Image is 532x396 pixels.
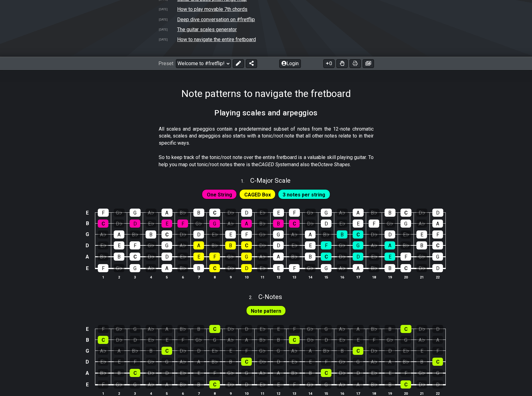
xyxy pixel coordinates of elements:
div: F [177,336,188,344]
div: B♭ [257,220,268,228]
div: A [385,241,395,249]
div: G♭ [257,347,268,355]
th: 20 [398,274,414,280]
div: D♭ [257,241,268,249]
div: G [321,209,332,217]
div: A♭ [337,209,348,217]
div: C [209,264,220,272]
div: E♭ [337,220,347,228]
div: A [353,264,363,272]
div: D♭ [225,325,236,333]
div: G♭ [337,241,347,249]
h2: Playing scales and arpeggios [214,109,318,116]
div: C [400,325,411,333]
td: D [84,240,91,251]
div: F [209,253,220,261]
div: E♭ [289,241,300,249]
th: 7 [191,274,207,280]
div: A♭ [177,358,188,366]
div: E♭ [146,336,156,344]
td: Deep dive conversation on #fretflip [177,16,255,23]
div: B [273,220,284,228]
td: E [84,324,91,335]
div: G [130,209,141,217]
td: E [84,207,91,218]
span: First enable full edit mode to edit [207,190,232,199]
div: E♭ [369,253,379,261]
div: B [193,325,204,333]
div: E♭ [209,347,220,355]
div: D [432,325,443,333]
div: E♭ [98,241,108,249]
p: All scales and arpeggios contain a predetermined subset of notes from the 12-note chromatic scale... [159,126,374,147]
th: 16 [334,274,350,280]
div: G [130,264,140,272]
div: A [432,220,443,228]
span: Preset [158,60,173,66]
td: B [84,335,91,345]
th: 14 [302,274,318,280]
div: E [162,336,172,344]
div: A♭ [369,358,379,366]
th: 13 [286,274,302,280]
div: B [193,264,204,272]
div: A [273,253,284,261]
div: F [98,264,108,272]
div: D [432,264,443,272]
div: G♭ [385,336,395,344]
div: C [130,253,140,261]
th: 2 [111,274,127,280]
div: G [241,369,252,377]
div: B♭ [369,264,379,272]
div: D♭ [225,209,236,217]
div: A♭ [416,220,427,228]
div: A [305,347,316,355]
span: 1 . [241,178,250,185]
div: A♭ [98,230,108,239]
div: G♭ [193,336,204,344]
div: E [114,358,124,366]
div: G [353,358,363,366]
div: G♭ [257,230,268,239]
div: E♭ [400,347,411,355]
div: E [305,241,316,249]
div: A [241,336,252,344]
div: F [241,347,252,355]
span: First enable full edit mode to edit [251,307,281,316]
th: 18 [366,274,382,280]
div: C [162,230,172,239]
span: First enable full edit mode to edit [283,190,325,199]
tr: How to play movable 7th chords on guitar [158,4,374,14]
div: F [209,369,220,377]
div: G♭ [114,325,125,333]
button: Create image [363,59,374,68]
div: G♭ [114,209,125,217]
div: B♭ [130,347,140,355]
div: D♭ [146,253,156,261]
div: G [130,325,141,333]
div: D [193,230,204,239]
div: G♭ [193,220,204,228]
div: E [193,253,204,261]
td: The guitar scales generator [177,26,237,33]
div: B♭ [321,230,331,239]
div: A [241,220,252,228]
div: A [305,230,316,239]
div: A [432,336,443,344]
div: D [321,336,331,344]
button: Login [279,59,301,68]
div: D♭ [305,336,316,344]
div: D [241,264,252,272]
div: G [321,325,332,333]
div: B [416,358,427,366]
div: E [353,220,363,228]
div: D [193,347,204,355]
div: D♭ [337,253,347,261]
div: A [193,358,204,366]
div: A♭ [289,230,300,239]
td: [DATE] [158,16,177,23]
div: G♭ [146,358,156,366]
div: B♭ [321,347,331,355]
div: F [321,241,331,249]
div: B♭ [369,325,380,333]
